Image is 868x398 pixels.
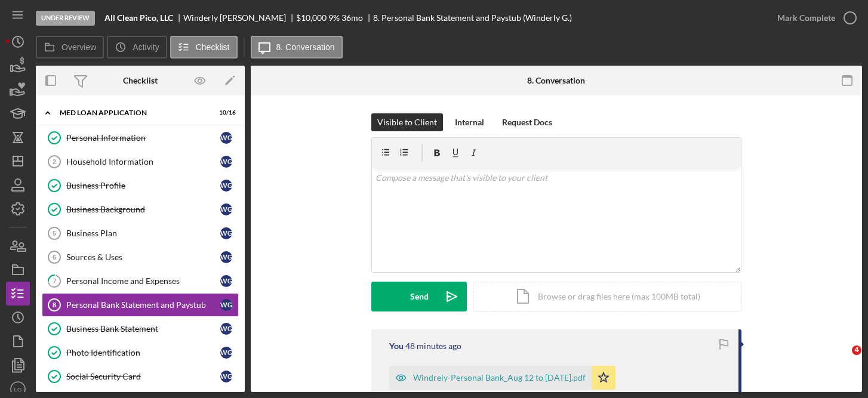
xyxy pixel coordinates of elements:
[42,365,239,388] a: Social Security CardWG
[765,6,862,30] button: Mark Complete
[389,341,404,351] div: You
[410,282,429,311] div: Send
[14,386,22,393] text: LG
[341,13,363,23] div: 36 mo
[220,156,232,168] div: W G
[42,341,239,365] a: Photo IdentificationWG
[496,113,558,131] button: Request Docs
[66,300,220,310] div: Personal Bank Statement and Paystub
[328,13,340,23] div: 9 %
[296,13,327,23] span: $10,000
[36,11,95,26] div: Under Review
[53,254,56,261] tspan: 6
[405,341,461,351] time: 2025-09-21 20:50
[527,76,585,85] div: 8. Conversation
[220,203,232,215] div: W G
[36,36,104,58] button: Overview
[53,277,57,285] tspan: 7
[61,42,96,52] label: Overview
[214,109,236,116] div: 10 / 16
[220,323,232,335] div: W G
[449,113,490,131] button: Internal
[220,180,232,192] div: W G
[42,293,239,317] a: 8Personal Bank Statement and PaystubWG
[220,299,232,311] div: W G
[53,301,56,308] tspan: 8
[220,132,232,144] div: W G
[455,113,484,131] div: Internal
[373,13,572,23] div: 8. Personal Bank Statement and Paystub (Winderly G.)
[66,181,220,190] div: Business Profile
[377,113,437,131] div: Visible to Client
[66,276,220,286] div: Personal Income and Expenses
[183,13,296,23] div: Winderly [PERSON_NAME]
[389,366,615,390] button: Windrely-Personal Bank_Aug 12 to [DATE].pdf
[251,36,343,58] button: 8. Conversation
[220,371,232,382] div: W G
[42,221,239,245] a: 5Business PlanWG
[371,282,467,311] button: Send
[66,324,220,334] div: Business Bank Statement
[42,126,239,150] a: Personal InformationWG
[777,6,835,30] div: Mark Complete
[42,317,239,341] a: Business Bank StatementWG
[371,113,443,131] button: Visible to Client
[42,198,239,221] a: Business BackgroundWG
[220,251,232,263] div: W G
[60,109,206,116] div: MED Loan Application
[123,76,158,85] div: Checklist
[42,269,239,293] a: 7Personal Income and ExpensesWG
[66,252,220,262] div: Sources & Uses
[220,275,232,287] div: W G
[66,205,220,214] div: Business Background
[827,345,856,374] iframe: Intercom live chat
[170,36,238,58] button: Checklist
[42,245,239,269] a: 6Sources & UsesWG
[66,157,220,166] div: Household Information
[66,133,220,143] div: Personal Information
[104,13,173,23] b: All Clean Pico, LLC
[42,174,239,198] a: Business ProfileWG
[852,345,861,355] span: 4
[133,42,159,52] label: Activity
[66,229,220,238] div: Business Plan
[220,227,232,239] div: W G
[66,348,220,357] div: Photo Identification
[42,150,239,174] a: 2Household InformationWG
[53,230,56,237] tspan: 5
[196,42,230,52] label: Checklist
[53,158,56,165] tspan: 2
[220,347,232,359] div: W G
[107,36,167,58] button: Activity
[66,372,220,381] div: Social Security Card
[276,42,335,52] label: 8. Conversation
[502,113,552,131] div: Request Docs
[413,373,586,382] div: Windrely-Personal Bank_Aug 12 to [DATE].pdf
